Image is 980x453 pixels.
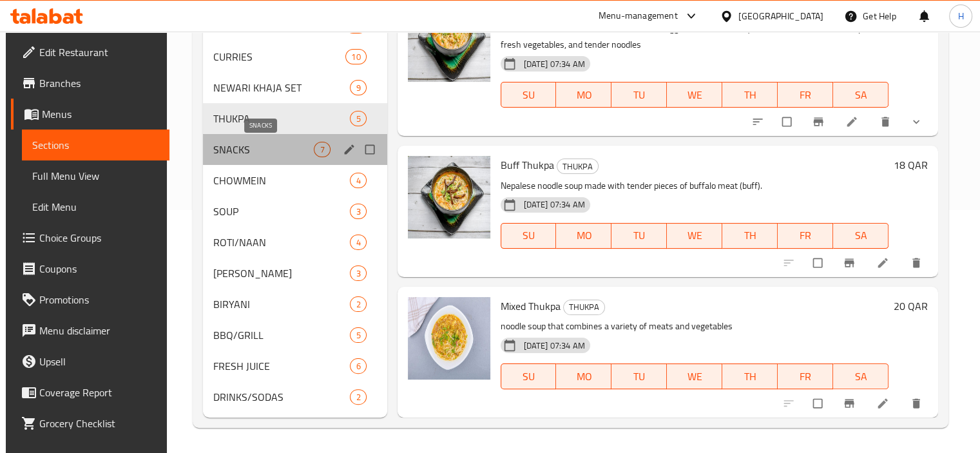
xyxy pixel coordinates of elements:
[350,173,366,188] div: items
[556,223,611,249] button: MO
[32,168,159,184] span: Full Menu View
[519,198,590,211] span: [DATE] 07:34 AM
[350,80,366,95] div: items
[408,297,490,380] img: Mixed Thukpa
[351,206,365,218] span: 3
[350,327,366,343] div: items
[805,391,832,416] span: Select to update
[727,226,773,245] span: TH
[672,86,717,104] span: WE
[351,236,365,249] span: 4
[556,363,611,389] button: MO
[833,82,889,108] button: SA
[501,82,557,108] button: SU
[203,289,387,320] div: BIRYANI2
[833,223,889,249] button: SA
[667,82,722,108] button: WE
[203,258,387,289] div: [PERSON_NAME]3
[351,360,365,372] span: 6
[341,141,360,158] button: edit
[672,226,717,245] span: WE
[871,108,902,136] button: delete
[11,68,169,99] a: Branches
[557,159,599,174] div: THUKPA
[501,178,889,194] p: Nepalese noodle soup made with tender pieces of buffalo meat (buff).
[845,115,861,128] a: Edit menu item
[39,292,159,307] span: Promotions
[350,204,366,219] div: items
[617,86,662,104] span: TU
[561,367,606,386] span: MO
[350,265,366,281] div: items
[783,86,828,104] span: FR
[213,235,350,250] span: ROTI/NAAN
[350,389,366,405] div: items
[346,51,365,63] span: 10
[213,111,350,126] span: THUKPA
[42,106,159,122] span: Menus
[778,363,833,389] button: FR
[11,284,169,315] a: Promotions
[902,389,933,418] button: delete
[11,346,169,377] a: Upsell
[39,354,159,369] span: Upsell
[774,110,802,134] span: Select to update
[351,175,365,187] span: 4
[501,155,554,175] span: Buff Thukpa
[39,75,159,91] span: Branches
[11,222,169,253] a: Choice Groups
[805,251,832,275] span: Select to update
[213,389,350,405] span: DRINKS/SODAS
[314,144,329,156] span: 7
[561,86,606,104] span: MO
[39,323,159,338] span: Menu disclaimer
[501,21,889,53] p: This dish features soft-boiled or scrambled eggs added to a savory broth made with aromatic spice...
[213,142,314,157] span: SNACKS
[617,226,662,245] span: TU
[556,82,611,108] button: MO
[22,160,169,191] a: Full Menu View
[408,156,490,238] img: Buff Thukpa
[351,113,365,125] span: 5
[345,49,366,64] div: items
[727,367,773,386] span: TH
[783,226,828,245] span: FR
[351,267,365,280] span: 3
[778,82,833,108] button: FR
[213,173,350,188] span: CHOWMEIN
[611,82,667,108] button: TU
[11,37,169,68] a: Edit Restaurant
[727,86,773,104] span: TH
[563,300,605,315] div: THUKPA
[833,363,889,389] button: SA
[213,204,350,219] span: SOUP
[351,391,365,403] span: 2
[11,99,169,130] a: Menus
[39,261,159,276] span: Coupons
[501,363,557,389] button: SU
[561,226,606,245] span: MO
[350,296,366,312] div: items
[672,367,717,386] span: WE
[11,377,169,408] a: Coverage Report
[11,315,169,346] a: Menu disclaimer
[350,358,366,374] div: items
[611,363,667,389] button: TU
[501,318,889,334] p: noodle soup that combines a variety of meats and vegetables
[203,165,387,196] div: CHOWMEIN4
[213,80,350,95] span: NEWARI KHAJA SET
[213,358,350,374] span: FRESH JUICE
[894,297,928,315] h6: 20 QAR
[39,416,159,431] span: Grocery Checklist
[835,249,866,277] button: Branch-specific-item
[738,9,823,23] div: [GEOGRAPHIC_DATA]
[519,58,590,70] span: [DATE] 07:34 AM
[203,134,387,165] div: SNACKS7edit
[32,199,159,215] span: Edit Menu
[39,385,159,400] span: Coverage Report
[722,363,778,389] button: TH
